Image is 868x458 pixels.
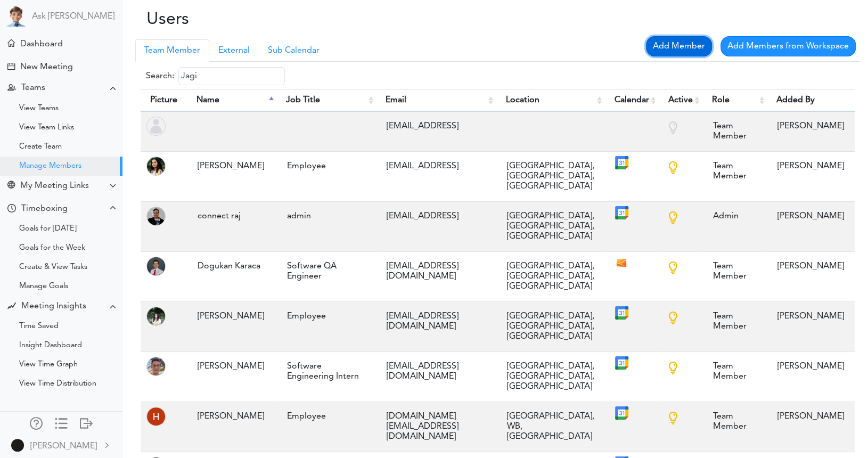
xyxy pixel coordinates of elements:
div: Team Member [707,256,761,287]
div: [EMAIL_ADDRESS][DOMAIN_NAME] [381,306,491,337]
div: Employee [282,306,371,327]
img: Google_Calendar_icon.png [615,356,628,370]
div: Team Member [707,356,761,387]
img: 9Bcb3JAAAABklEQVQDAAUOJtYnTEKTAAAAAElFTkSuQmCC [146,357,166,376]
div: connect raj [192,206,271,227]
div: View Time Distribution [19,381,96,387]
th: Location: activate to sort column ascending [496,89,604,111]
div: Goals for the Week [19,246,85,251]
img: Google_Calendar_icon.png [615,406,628,420]
img: Google_Calendar_icon.png [615,206,628,219]
div: Software Engineering Intern [282,356,371,387]
img: 9k= [11,439,24,452]
div: New Meeting [20,62,73,72]
img: Google_Calendar_icon.png [615,306,628,320]
div: [GEOGRAPHIC_DATA], [GEOGRAPHIC_DATA], [GEOGRAPHIC_DATA] [501,356,599,397]
div: [PERSON_NAME] [192,306,271,327]
img: 9k= [146,207,166,226]
div: Share Meeting Link [7,181,15,191]
th: Role: activate to sort column ascending [702,89,767,111]
div: [EMAIL_ADDRESS] [381,156,491,177]
h2: Users [130,10,363,30]
div: Software QA Engineer [282,256,371,287]
div: Dogukan Karaca [192,256,271,277]
div: [PERSON_NAME] [772,256,849,277]
img: hotmail-logo.png [615,256,628,269]
th: Job Title: activate to sort column ascending [276,89,376,111]
div: Timeboxing [21,204,68,214]
div: Manage Members [19,163,81,169]
div: [GEOGRAPHIC_DATA], [GEOGRAPHIC_DATA], [GEOGRAPHIC_DATA] [501,306,599,347]
div: [PERSON_NAME] [772,306,849,327]
label: Search: [146,67,285,85]
div: [GEOGRAPHIC_DATA], [GEOGRAPHIC_DATA], [GEOGRAPHIC_DATA] [501,156,599,197]
img: Google_Calendar_icon.png [615,156,628,169]
div: Dashboard [20,39,63,50]
div: Insight Dashboard [19,343,82,348]
th: Name: activate to sort column descending [187,89,276,111]
div: Manage Members and Externals [30,417,43,428]
div: [GEOGRAPHIC_DATA], [GEOGRAPHIC_DATA], [GEOGRAPHIC_DATA] [501,206,599,247]
div: [EMAIL_ADDRESS][DOMAIN_NAME] [381,256,491,287]
div: Time Your Goals [7,204,16,214]
a: External [209,39,259,62]
div: Team Member [707,306,761,337]
a: [PERSON_NAME] [1,433,121,457]
a: Team Member [135,39,209,62]
div: Manage Goals [19,284,68,289]
a: Sub Calendar [259,39,329,62]
div: Time Saved [19,324,59,329]
div: [PERSON_NAME] [772,116,849,137]
div: [PERSON_NAME] [192,406,271,427]
div: Meeting Dashboard [7,39,15,47]
div: Meeting Insights [21,301,86,312]
div: [PERSON_NAME] [772,356,849,377]
th: Calendar: activate to sort column ascending [604,89,658,111]
div: [PERSON_NAME] [192,356,271,377]
div: [PERSON_NAME] [772,156,849,177]
img: user-off.png [146,117,166,136]
div: Teams [21,83,45,93]
div: [PERSON_NAME] [30,440,97,453]
div: View Time Graph [19,362,78,367]
div: Create & View Tasks [19,265,87,270]
div: Team Member [707,116,761,147]
div: Create Team [19,144,62,150]
img: Z [146,257,166,276]
a: Change side menu [55,417,68,432]
a: Add Members from Workspace [720,36,856,56]
div: [GEOGRAPHIC_DATA], WB, [GEOGRAPHIC_DATA] [501,406,599,447]
div: View Teams [19,106,59,111]
div: My Meeting Links [20,181,89,191]
a: Ask [PERSON_NAME] [32,12,114,22]
div: Log out [80,417,93,428]
div: Employee [282,406,371,427]
th: Picture [141,89,187,111]
div: [PERSON_NAME] [772,206,849,227]
div: Team Member [707,156,761,187]
img: wktLqiEerNXlgAAAABJRU5ErkJggg== [146,157,166,176]
a: Add Member [646,36,712,56]
div: admin [282,206,371,227]
img: AHqZkVmA8mTSAAAAAElFTkSuQmCC [146,407,166,426]
div: [EMAIL_ADDRESS][DOMAIN_NAME] [381,356,491,387]
img: Z [146,307,166,326]
div: [PERSON_NAME] [192,156,271,177]
th: Active: activate to sort column ascending [658,89,702,111]
div: [GEOGRAPHIC_DATA], [GEOGRAPHIC_DATA], [GEOGRAPHIC_DATA] [501,256,599,297]
div: [PERSON_NAME] [772,406,849,427]
div: Goals for [DATE] [19,226,77,232]
div: [EMAIL_ADDRESS] [381,116,491,137]
div: Create Meeting [7,63,15,70]
div: [DOMAIN_NAME][EMAIL_ADDRESS][DOMAIN_NAME] [381,406,491,447]
div: Team Member [707,406,761,437]
div: Employee [282,156,371,177]
th: Email: activate to sort column ascending [376,89,496,111]
div: View Team Links [19,125,74,130]
img: Powered by TEAMCAL AI [5,5,27,27]
input: Search: [178,67,285,85]
div: [EMAIL_ADDRESS] [381,206,491,227]
div: Admin [707,206,761,227]
th: Added By [767,89,855,111]
div: Show only icons [55,417,68,428]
